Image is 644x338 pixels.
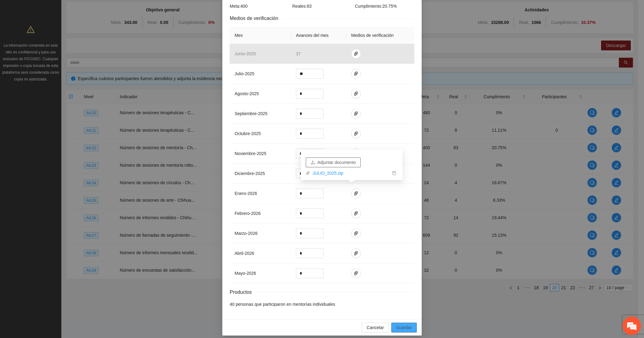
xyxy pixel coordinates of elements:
span: mayo - 2026 [235,271,256,276]
span: febrero - 2026 [235,211,261,216]
span: octubre - 2025 [235,131,261,136]
span: paper-clip [306,171,310,175]
span: paper-clip [351,111,361,116]
th: Medios de verificación [346,27,414,44]
button: uploadAdjuntar documento [306,157,361,167]
span: paper-clip [351,91,361,96]
a: JULIO_2025.zip [310,170,390,177]
span: paper-clip [351,251,361,256]
span: Cancelar [367,324,384,331]
button: Guardar [391,323,417,332]
li: 40 personas que participaron en mentorías individuales [230,301,414,308]
span: julio - 2025 [235,71,255,76]
button: Cancelar [362,323,389,332]
button: paper-clip [351,49,361,59]
div: Minimizar ventana de chat en vivo [101,3,115,18]
span: paper-clip [351,51,361,56]
span: Estamos en línea. [36,82,85,144]
button: paper-clip [351,89,361,99]
span: diciembre - 2025 [235,171,265,176]
span: Productos [230,288,257,296]
span: septiembre - 2025 [235,111,267,116]
span: delete [391,171,397,175]
span: Guardar [396,324,412,331]
th: Avances del mes [291,27,346,44]
span: paper-clip [351,271,361,276]
span: uploadAdjuntar documento [306,160,361,165]
button: delete [390,170,398,177]
span: Adjuntar documento [317,159,356,166]
div: Chatee con nosotros ahora [32,31,103,39]
span: abril - 2026 [235,251,254,256]
span: enero - 2026 [235,191,257,196]
button: paper-clip [351,188,361,198]
span: paper-clip [351,131,361,136]
button: paper-clip [351,149,361,158]
span: paper-clip [351,211,361,216]
button: paper-clip [351,109,361,118]
button: paper-clip [351,208,361,218]
div: Cumplimiento: 20.75 % [353,3,416,10]
span: paper-clip [351,231,361,236]
span: upload [311,160,315,165]
span: 37 [296,51,301,56]
th: Mes [230,27,291,44]
div: Meta: 400 [228,3,291,10]
span: paper-clip [351,191,361,196]
button: paper-clip [351,228,361,238]
button: paper-clip [351,69,361,79]
button: paper-clip [351,248,361,258]
span: Medios de verificación [230,14,283,22]
span: Reales: 83 [292,4,312,9]
span: paper-clip [351,71,361,76]
button: paper-clip [351,268,361,278]
span: noviembre - 2025 [235,151,266,156]
textarea: Escriba su mensaje y pulse “Intro” [3,168,117,189]
button: paper-clip [351,129,361,138]
span: marzo - 2026 [235,231,258,236]
span: junio - 2025 [235,51,256,56]
span: agosto - 2025 [235,91,259,96]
